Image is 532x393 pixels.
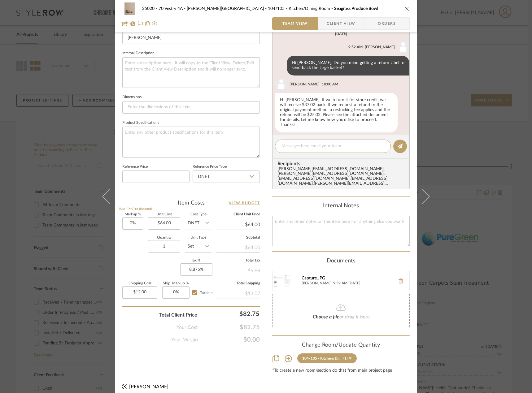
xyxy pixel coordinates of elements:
[177,324,198,331] span: Your Cost
[185,213,211,216] label: Cost Type
[216,241,260,253] div: $64.00
[272,203,410,209] div: Internal Notes
[198,324,260,331] span: $82.75
[122,32,260,44] input: Enter Brand
[365,44,395,50] div: [PERSON_NAME]
[129,384,168,389] span: [PERSON_NAME]
[148,236,180,239] label: Quantity
[322,81,338,87] div: 10:00 AM
[216,282,260,285] label: Total Shipping
[216,236,260,239] label: Subtotal
[229,199,260,207] a: View Budget
[277,161,407,166] span: Recipients:
[216,287,260,299] div: $13.07
[142,6,268,11] span: 25020 - 70 Vestry 4A - [PERSON_NAME][GEOGRAPHIC_DATA]
[185,236,211,239] label: Unit Type
[313,314,339,319] span: Choose a file
[335,32,347,36] div: [DATE]
[282,17,308,30] span: Team View
[275,93,398,132] div: Hi [PERSON_NAME], If we return it for store credit, we will receive $37.02 back. If we request a ...
[122,165,148,168] label: Reference Price
[193,165,227,168] label: Reference Price Type
[333,281,392,286] span: 9:59 AM [DATE]
[122,213,143,216] label: Markup %
[302,356,342,361] div: 104/105 - Kitchen/Dining Room
[348,44,363,50] div: 9:52 AM
[302,276,392,281] a: Capture.JPG
[122,52,155,55] label: Internal Description
[371,17,403,30] span: Orders
[275,78,287,90] img: user_avatar.png
[122,2,137,15] img: c3d587a8-186c-4c8b-86dd-5731ea502dd0_48x40.jpg
[200,291,212,295] span: Taxable
[198,336,260,343] span: $0.00
[302,281,332,286] span: [PERSON_NAME]
[272,368,410,373] div: *To create a new room/section do that from main project page
[272,258,410,265] div: Documents
[122,199,260,207] div: Item Costs
[397,41,409,53] img: user_avatar.png
[339,314,371,319] span: or drag it here.
[272,342,410,349] div: Change Room/Update Quantity
[216,265,260,276] div: $5.68
[159,311,197,319] span: Total Client Price
[216,259,260,262] label: Total Tax
[277,167,407,187] div: [PERSON_NAME][EMAIL_ADDRESS][DOMAIN_NAME] , [PERSON_NAME][EMAIL_ADDRESS][DOMAIN_NAME] , [EMAIL_AD...
[122,101,260,114] input: Enter the dimensions of this item
[268,6,334,11] span: 104/105 - Kitchen/Dining Room
[180,259,211,262] label: Tax %
[171,336,198,343] span: Your Margin
[148,213,180,216] label: Unit Cost
[122,96,142,99] label: Dimensions
[162,282,190,285] label: Ship. Markup %
[334,6,378,11] span: Seagrass Produce Bowl
[327,17,355,30] span: Client View
[290,81,320,87] div: [PERSON_NAME]
[404,6,410,11] button: close
[122,121,159,124] label: Product Specifications
[200,308,262,320] div: $82.75
[273,271,292,291] img: Capture.JPG
[216,213,260,216] label: Client Unit Price
[343,356,347,361] div: (1)
[122,282,157,285] label: Shipping Cost
[287,56,409,76] div: Hi [PERSON_NAME], Do you mind getting a return label to send back the large basket?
